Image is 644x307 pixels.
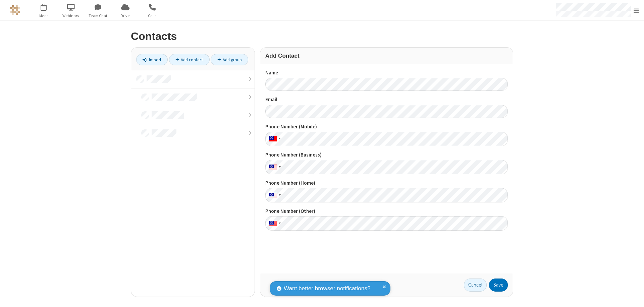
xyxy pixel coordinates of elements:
a: Add contact [169,54,210,65]
a: Cancel [464,279,487,292]
span: Drive [113,13,138,19]
label: Phone Number (Mobile) [265,123,508,131]
button: Save [489,279,508,292]
a: Add group [211,54,248,65]
span: Calls [140,13,165,19]
div: United States: + 1 [265,188,283,202]
div: United States: + 1 [265,160,283,174]
label: Phone Number (Home) [265,179,508,187]
span: Meet [31,13,56,19]
a: Import [136,54,168,65]
h3: Add Contact [265,53,508,59]
iframe: Chat [627,290,639,302]
span: Team Chat [86,13,111,19]
img: QA Selenium DO NOT DELETE OR CHANGE [10,5,20,15]
div: United States: + 1 [265,216,283,231]
div: United States: + 1 [265,132,283,146]
label: Phone Number (Other) [265,207,508,215]
span: Webinars [58,13,84,19]
label: Name [265,69,508,77]
span: Want better browser notifications? [284,284,370,293]
h2: Contacts [131,30,513,42]
label: Email [265,96,508,104]
label: Phone Number (Business) [265,151,508,159]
